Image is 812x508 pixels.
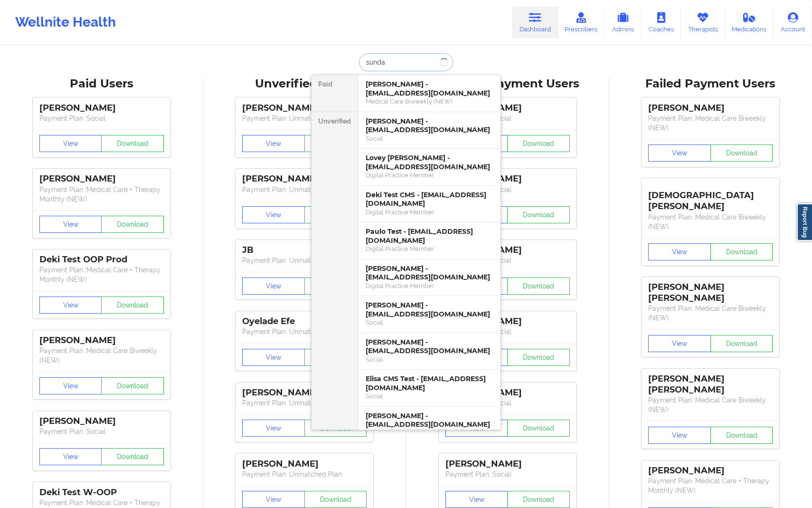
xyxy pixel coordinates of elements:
button: View [39,297,102,314]
div: [PERSON_NAME] [39,416,164,427]
button: View [242,278,305,295]
div: [PERSON_NAME] [445,316,570,327]
div: JB [242,245,367,256]
button: Download [304,206,367,223]
button: Download [507,206,570,223]
button: Download [507,349,570,366]
button: Download [710,243,773,260]
a: Medications [725,7,774,38]
div: Unverified Users [210,77,400,91]
div: [PERSON_NAME] [39,173,164,184]
div: [PERSON_NAME] [39,103,164,114]
button: View [648,243,711,260]
button: View [445,491,508,508]
div: Social [366,355,493,364]
p: Payment Plan : Unmatched Plan [242,185,367,194]
p: Payment Plan : Unmatched Plan [242,470,367,479]
div: Oyelade Efe [242,316,367,327]
div: Unverified [312,112,358,444]
div: [PERSON_NAME] [648,465,773,476]
div: Social [366,392,493,400]
div: Digital Practice Member [366,171,493,179]
button: View [39,135,102,152]
button: Download [710,144,773,162]
button: Download [710,427,773,444]
div: Digital Practice Member [366,208,493,216]
button: View [242,135,305,152]
p: Payment Plan : Unmatched Plan [242,114,367,123]
button: Download [101,297,164,314]
div: [PERSON_NAME] - [EMAIL_ADDRESS][DOMAIN_NAME] [366,117,493,134]
div: Paid Users [7,77,197,91]
p: Payment Plan : Social [445,327,570,336]
div: [PERSON_NAME] [39,335,164,346]
div: [PERSON_NAME] - [EMAIL_ADDRESS][DOMAIN_NAME] [366,338,493,355]
div: Lovey [PERSON_NAME] - [EMAIL_ADDRESS][DOMAIN_NAME] [366,153,493,171]
div: [DEMOGRAPHIC_DATA][PERSON_NAME] [648,183,773,212]
div: [PERSON_NAME] - [EMAIL_ADDRESS][DOMAIN_NAME] [366,301,493,318]
button: View [39,377,102,394]
div: [PERSON_NAME] [242,173,367,184]
p: Payment Plan : Social [445,256,570,265]
div: Medical Care + Therapy Monthly [366,429,493,437]
div: [PERSON_NAME] [PERSON_NAME] [648,374,773,395]
div: Deki Test CMS - [EMAIL_ADDRESS][DOMAIN_NAME] [366,191,493,208]
div: [PERSON_NAME] [PERSON_NAME] [648,282,773,304]
button: Download [710,335,773,352]
div: [PERSON_NAME] - [EMAIL_ADDRESS][DOMAIN_NAME] [366,412,493,429]
p: Payment Plan : Unmatched Plan [242,398,367,408]
p: Payment Plan : Medical Care Biweekly (NEW) [648,304,773,323]
button: View [39,216,102,233]
div: [PERSON_NAME] [242,103,367,114]
div: Social [366,134,493,143]
div: Failed Payment Users [616,77,806,91]
button: View [242,206,305,223]
p: Payment Plan : Medical Care Biweekly (NEW) [648,114,773,133]
button: View [242,349,305,366]
div: Deki Test W-OOP [39,487,164,498]
p: Payment Plan : Medical Care + Therapy Monthly (NEW) [648,476,773,495]
button: Download [101,448,164,465]
div: [PERSON_NAME] - [EMAIL_ADDRESS][DOMAIN_NAME] [366,80,493,97]
p: Payment Plan : Medical Care Biweekly (NEW) [648,395,773,414]
button: Download [507,135,570,152]
p: Payment Plan : Social [445,114,570,123]
div: Medical Care Biweekly (NEW) [366,97,493,105]
button: View [39,448,102,465]
div: Paid [312,75,358,112]
div: [PERSON_NAME] [242,459,367,470]
div: [PERSON_NAME] [242,387,367,398]
p: Payment Plan : Social [445,185,570,194]
button: View [648,427,711,444]
a: Therapists [681,7,725,38]
button: Download [304,420,367,437]
div: Deki Test OOP Prod [39,254,164,265]
p: Payment Plan : Medical Care + Therapy Monthly (NEW) [39,185,164,204]
div: [PERSON_NAME] [445,459,570,470]
button: View [242,491,305,508]
div: [PERSON_NAME] [445,173,570,184]
p: Payment Plan : Unmatched Plan [242,256,367,265]
button: Download [101,216,164,233]
div: Paulo Test - [EMAIL_ADDRESS][DOMAIN_NAME] [366,227,493,245]
button: View [648,335,711,352]
button: Download [304,135,367,152]
p: Payment Plan : Social [445,398,570,408]
a: Account [774,7,812,38]
div: [PERSON_NAME] [445,103,570,114]
div: Digital Practice Member [366,245,493,253]
button: Download [304,349,367,366]
div: [PERSON_NAME] - [EMAIL_ADDRESS][DOMAIN_NAME] [366,264,493,282]
p: Payment Plan : Medical Care Biweekly (NEW) [648,212,773,231]
a: Admins [604,7,642,38]
button: Download [101,135,164,152]
a: Coaches [642,7,681,38]
p: Payment Plan : Medical Care + Therapy Monthly (NEW) [39,265,164,284]
p: Payment Plan : Unmatched Plan [242,327,367,336]
div: [PERSON_NAME] [445,245,570,256]
p: Payment Plan : Medical Care Biweekly (NEW) [39,346,164,365]
div: Social [366,318,493,326]
button: Download [304,491,367,508]
p: Payment Plan : Social [445,470,570,479]
div: [PERSON_NAME] [648,103,773,114]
